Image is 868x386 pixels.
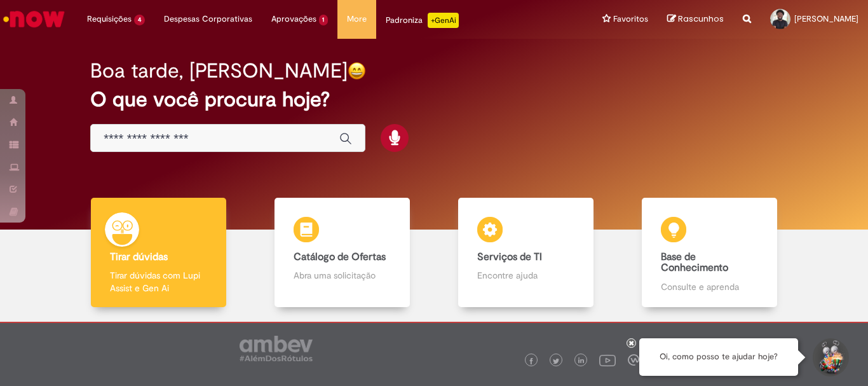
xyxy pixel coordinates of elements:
span: Aprovações [271,13,316,25]
img: logo_footer_twitter.png [553,358,559,364]
h2: Boa tarde, [PERSON_NAME] [90,60,348,82]
a: Serviços de TI Encontre ajuda [434,198,618,308]
span: Despesas Corporativas [164,13,252,25]
img: logo_footer_workplace.png [628,354,639,366]
h2: O que você procura hoje? [90,88,778,111]
div: Padroniza [386,13,459,28]
p: Consulte e aprenda [661,280,757,293]
button: Iniciar Conversa de Suporte [811,338,849,376]
span: Favoritos [613,13,648,25]
img: logo_footer_ambev_rotulo_gray.png [240,336,313,361]
img: logo_footer_youtube.png [599,352,616,368]
span: [PERSON_NAME] [794,13,858,24]
span: Requisições [87,13,132,25]
img: ServiceNow [1,6,67,32]
a: Catálogo de Ofertas Abra uma solicitação [250,198,434,308]
span: 1 [319,15,329,25]
span: 4 [134,15,145,25]
span: More [347,13,367,25]
img: logo_footer_facebook.png [528,358,534,364]
span: Rascunhos [678,13,724,25]
img: logo_footer_linkedin.png [578,357,585,365]
img: happy-face.png [348,62,366,80]
b: Catálogo de Ofertas [294,251,386,263]
a: Base de Conhecimento Consulte e aprenda [618,198,801,308]
b: Serviços de TI [477,251,542,263]
div: Oi, como posso te ajudar hoje? [639,338,798,376]
p: Tirar dúvidas com Lupi Assist e Gen Ai [110,269,207,294]
b: Tirar dúvidas [110,251,168,263]
a: Rascunhos [667,13,724,25]
b: Base de Conhecimento [661,251,728,275]
p: Abra uma solicitação [294,269,390,282]
p: Encontre ajuda [477,269,574,282]
a: Tirar dúvidas Tirar dúvidas com Lupi Assist e Gen Ai [67,198,250,308]
p: +GenAi [428,13,459,28]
